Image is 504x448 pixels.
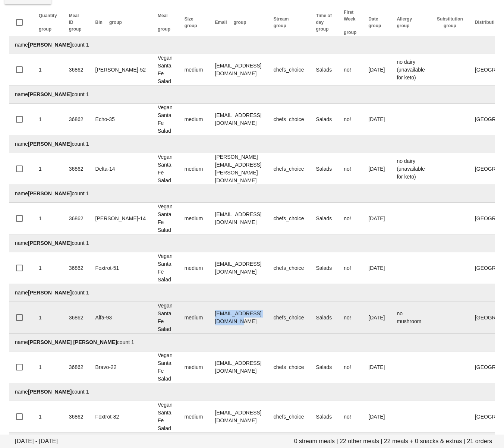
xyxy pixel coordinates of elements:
td: Salads [310,203,338,234]
span: Allergy [397,16,412,22]
td: Vegan Santa Fe Salad [152,153,179,185]
td: chefs_choice [268,351,310,383]
span: Quantity [39,13,57,18]
strong: [PERSON_NAME] [28,389,72,395]
td: chefs_choice [268,104,310,135]
span: 1 [39,166,42,172]
span: group [39,26,51,32]
span: group [444,23,456,28]
td: chefs_choice [268,401,310,433]
td: no! [338,153,362,185]
td: medium [179,54,209,86]
td: [PERSON_NAME]-52 [89,54,152,86]
td: Foxtrot-82 [89,401,152,433]
td: Vegan Santa Fe Salad [152,252,179,284]
td: 36862 [63,54,89,86]
td: medium [179,351,209,383]
td: medium [179,401,209,433]
td: no mushroom [391,302,431,334]
span: 1 [39,67,42,73]
td: Bravo-22 [89,351,152,383]
td: medium [179,252,209,284]
strong: [PERSON_NAME] [28,42,72,48]
strong: [PERSON_NAME] [28,141,72,147]
td: no! [338,401,362,433]
td: [DATE] [362,54,391,86]
th: First Week: Not sorted. Activate to sort ascending. [338,9,362,36]
td: 36862 [63,252,89,284]
td: no dairy (unavailable for keto) [391,54,431,86]
td: no! [338,252,362,284]
strong: [PERSON_NAME] [28,240,72,246]
span: 1 [39,215,42,221]
td: chefs_choice [268,203,310,234]
td: Vegan Santa Fe Salad [152,54,179,86]
span: group [344,30,356,35]
strong: [PERSON_NAME] [PERSON_NAME] [28,339,117,345]
th: Stream: Not sorted. Activate to sort ascending. [268,9,310,36]
span: group [158,26,170,32]
td: chefs_choice [268,153,310,185]
th: Bin: Not sorted. Activate to sort ascending. [89,9,152,36]
span: group [368,23,381,28]
th: Size: Not sorted. Activate to sort ascending. [179,9,209,36]
td: [DATE] [362,203,391,234]
span: Size [185,16,193,22]
span: First Week [344,10,355,22]
td: 36862 [63,401,89,433]
span: Bin [95,20,103,25]
td: 36862 [63,153,89,185]
td: chefs_choice [268,252,310,284]
th: Email: Not sorted. Activate to sort ascending. [209,9,268,36]
span: group [234,20,246,25]
span: Email [215,20,227,25]
td: chefs_choice [268,302,310,334]
span: group [69,26,82,32]
td: Vegan Santa Fe Salad [152,351,179,383]
td: Vegan Santa Fe Salad [152,401,179,433]
strong: [PERSON_NAME] [28,290,72,296]
td: Salads [310,401,338,433]
td: [DATE] [362,252,391,284]
td: no dairy (unavailable for keto) [391,153,431,185]
td: Vegan Santa Fe Salad [152,203,179,234]
td: [DATE] [362,153,391,185]
td: Salads [310,153,338,185]
strong: [PERSON_NAME] [28,190,72,196]
span: Meal ID [69,13,79,25]
td: [DATE] [362,351,391,383]
td: 36862 [63,351,89,383]
td: [EMAIL_ADDRESS][DOMAIN_NAME] [209,351,268,383]
span: Time of day [316,13,331,25]
td: Alfa-93 [89,302,152,334]
span: Substitution [437,16,463,22]
span: 1 [39,315,42,321]
td: no! [338,302,362,334]
th: Time of day: Not sorted. Activate to sort ascending. [310,9,338,36]
td: Delta-14 [89,153,152,185]
td: no! [338,351,362,383]
strong: [PERSON_NAME] [28,91,72,97]
span: 1 [39,265,42,271]
td: [PERSON_NAME][EMAIL_ADDRESS][PERSON_NAME][DOMAIN_NAME] [209,153,268,185]
td: medium [179,104,209,135]
td: Vegan Santa Fe Salad [152,104,179,135]
span: Meal [158,13,168,18]
td: Salads [310,302,338,334]
td: [DATE] [362,104,391,135]
td: no! [338,54,362,86]
span: Date [368,16,378,22]
th: Meal ID: Not sorted. Activate to sort ascending. [63,9,89,36]
span: 1 [39,116,42,122]
td: medium [179,302,209,334]
th: Substitution: Not sorted. Activate to sort ascending. [431,9,469,36]
td: Echo-35 [89,104,152,135]
td: chefs_choice [268,54,310,86]
td: Foxtrot-51 [89,252,152,284]
td: [EMAIL_ADDRESS][DOMAIN_NAME] [209,252,268,284]
td: no! [338,203,362,234]
span: 1 [39,414,42,420]
span: group [109,20,122,25]
td: 36862 [63,104,89,135]
td: no! [338,104,362,135]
